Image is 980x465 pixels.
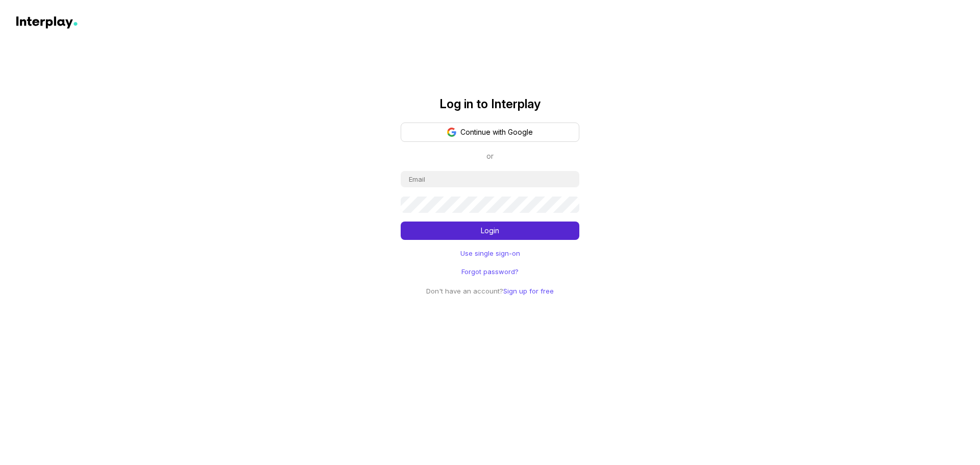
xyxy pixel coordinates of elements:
[426,285,554,297] p: Don't have an account?
[401,123,579,142] button: Continue with Google
[503,287,554,295] a: Sign up for free
[401,222,579,240] button: Login
[460,248,520,258] a: Use single sign-on
[486,150,494,162] p: or
[401,171,579,187] input: Email
[461,266,519,277] a: Forgot password?
[401,98,579,110] p: Log in to Interplay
